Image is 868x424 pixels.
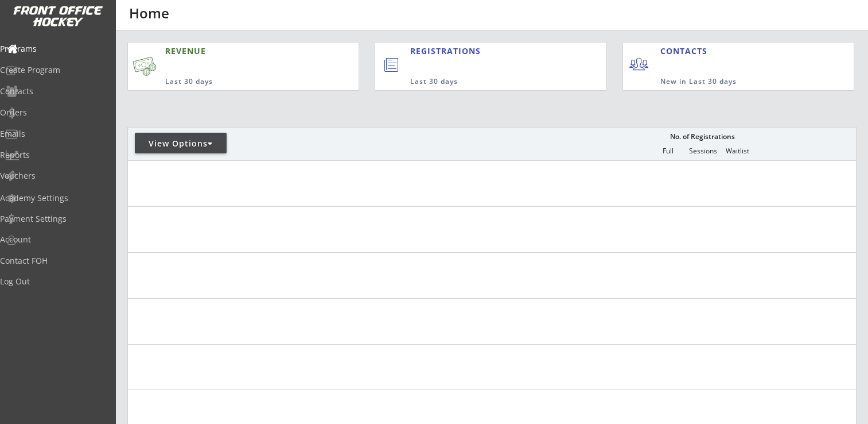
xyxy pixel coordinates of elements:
div: New in Last 30 days [660,77,801,87]
div: View Options [135,138,227,149]
div: Sessions [686,147,720,155]
div: REVENUE [165,45,304,57]
div: No. of Registrations [667,133,738,141]
div: Last 30 days [165,77,304,87]
div: Waitlist [720,147,754,155]
div: Full [651,147,685,155]
div: REGISTRATIONS [410,45,554,57]
div: CONTACTS [660,45,713,57]
div: Last 30 days [410,77,559,87]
